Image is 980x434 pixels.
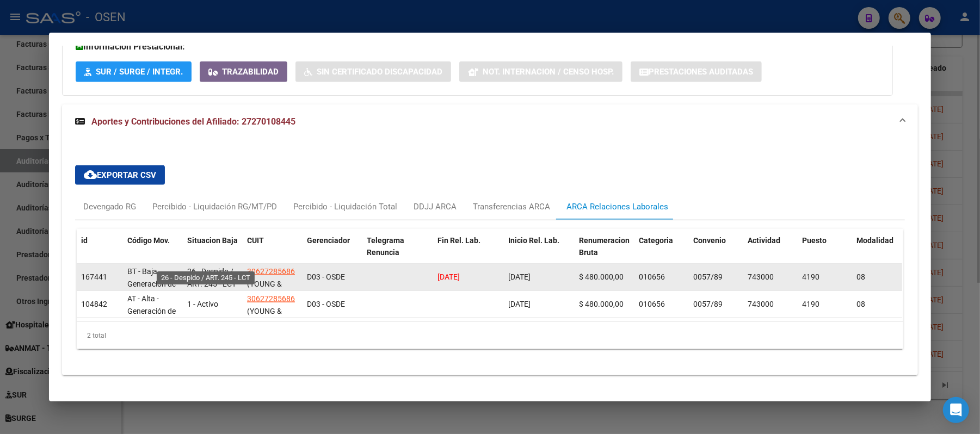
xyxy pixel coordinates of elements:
datatable-header-cell: Situacion Baja [183,229,243,277]
span: Fin Rel. Lab. [437,236,480,245]
span: 08 [856,272,865,281]
span: 4190 [802,272,819,281]
span: 08 [856,300,865,308]
div: Transferencias ARCA [473,201,550,213]
button: Prestaciones Auditadas [631,61,762,82]
span: 743000 [748,300,774,308]
datatable-header-cell: Renumeracion Bruta [575,229,634,277]
span: Situacion Baja [187,236,238,245]
span: Categoria [639,236,673,245]
span: id [81,236,88,245]
span: 30627285686 [247,267,295,276]
span: Actividad [748,236,780,245]
span: CUIT [247,236,264,245]
span: D03 - OSDE [307,300,345,308]
span: Gerenciador [307,236,350,245]
span: 1 - Activo [187,300,218,308]
div: ARCA Relaciones Laborales [566,201,668,213]
datatable-header-cell: CUIT [243,229,303,277]
datatable-header-cell: Gerenciador [303,229,362,277]
div: Aportes y Contribuciones del Afiliado: 27270108445 [62,139,918,375]
span: SUR / SURGE / INTEGR. [96,67,183,77]
button: Sin Certificado Discapacidad [295,61,451,82]
mat-icon: cloud_download [84,168,97,181]
span: 167441 [81,272,107,281]
div: Open Intercom Messenger [943,397,969,423]
datatable-header-cell: Categoria [634,229,689,277]
span: [DATE] [508,272,531,281]
mat-expansion-panel-header: Aportes y Contribuciones del Afiliado: 27270108445 [62,104,918,139]
span: (YOUNG & RUBICAM SA) [247,280,294,301]
span: D03 - OSDE [307,272,345,281]
div: Devengado RG [83,201,136,213]
datatable-header-cell: Inicio Rel. Lab. [504,229,575,277]
span: Aportes y Contribuciones del Afiliado: 27270108445 [91,116,295,127]
span: 4190 [802,300,819,308]
span: BT - Baja - Generación de Clave [127,267,176,301]
datatable-header-cell: Convenio [689,229,743,277]
span: Inicio Rel. Lab. [508,236,559,245]
div: 2 total [77,322,903,349]
span: $ 480.000,00 [579,300,624,308]
span: 010656 [639,272,665,281]
span: (YOUNG & RUBICAM SA) [247,307,294,328]
datatable-header-cell: Telegrama Renuncia [362,229,433,277]
h3: Información Prestacional: [76,40,879,53]
span: 104842 [81,300,107,308]
span: [DATE] [437,272,460,281]
div: DDJJ ARCA [414,201,457,213]
span: $ 480.000,00 [579,272,624,281]
datatable-header-cell: id [77,229,123,277]
datatable-header-cell: Modalidad [852,229,907,277]
span: Modalidad [856,236,893,245]
span: Prestaciones Auditadas [649,67,753,77]
span: Renumeracion Bruta [579,236,630,257]
span: Sin Certificado Discapacidad [317,67,442,77]
datatable-header-cell: Fin Rel. Lab. [433,229,504,277]
div: Percibido - Liquidación Total [293,201,397,213]
datatable-header-cell: Puesto [798,229,852,277]
div: Percibido - Liquidación RG/MT/PD [152,201,277,213]
button: Not. Internacion / Censo Hosp. [459,61,622,82]
span: Not. Internacion / Censo Hosp. [483,67,614,77]
span: Telegrama Renuncia [367,236,404,257]
span: 26 - Despido / ART. 245 - LCT [187,267,236,288]
button: Exportar CSV [75,165,165,185]
button: SUR / SURGE / INTEGR. [76,61,192,82]
span: 010656 [639,300,665,308]
button: Trazabilidad [200,61,287,82]
span: AT - Alta - Generación de clave [127,294,176,328]
span: 0057/89 [693,300,723,308]
span: 743000 [748,272,774,281]
span: Puesto [802,236,827,245]
datatable-header-cell: Código Mov. [123,229,183,277]
span: 30627285686 [247,294,295,303]
span: [DATE] [508,300,531,308]
span: Exportar CSV [84,170,156,180]
span: Convenio [693,236,726,245]
span: Trazabilidad [222,67,279,77]
datatable-header-cell: Actividad [743,229,798,277]
span: Código Mov. [127,236,170,245]
span: 0057/89 [693,272,723,281]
